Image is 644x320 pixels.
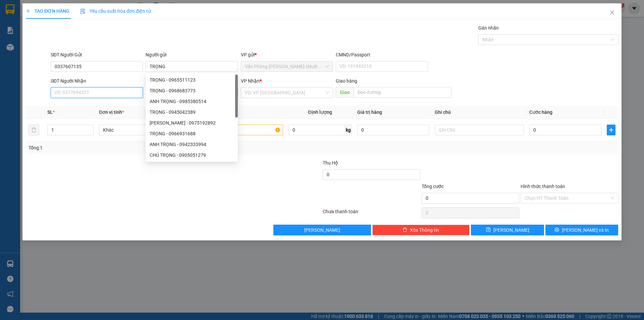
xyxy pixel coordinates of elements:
span: save [486,227,491,233]
div: ANH TRỌNG - 0985380514 [146,96,238,107]
span: plus [607,127,615,133]
span: printer [554,227,559,233]
button: Close [603,3,622,22]
button: [PERSON_NAME] [273,225,371,235]
div: TRỌNG - 0945042389 [150,108,234,116]
div: CHÚ TRỌNG - 0905051279 [146,150,238,161]
button: plus [607,125,615,135]
div: [PERSON_NAME] - 0975192892 [150,119,234,127]
span: plus [26,9,31,13]
div: VP gửi [241,51,333,58]
div: Chưa thanh toán [322,208,421,220]
img: icon [80,9,86,14]
div: TRỌNG MINH - 0975192892 [146,118,238,128]
li: (c) 2017 [56,32,92,40]
button: deleteXóa Thông tin [372,225,470,235]
label: Hình thức thanh toán [521,184,565,189]
div: Tổng: 1 [29,144,249,151]
div: TRỌNG - 0966931688 [150,130,234,137]
img: logo.jpg [73,8,89,25]
b: [DOMAIN_NAME] [56,26,92,31]
div: TRỌNG - 0945042389 [146,107,238,118]
button: delete [29,125,39,135]
label: Gán nhãn [478,25,499,31]
button: save[PERSON_NAME] [471,225,544,235]
span: kg [345,125,352,135]
span: Khác [103,125,184,135]
span: Giao hàng [336,78,357,84]
input: Ghi Chú [435,125,524,135]
span: [PERSON_NAME] và In [562,226,609,234]
div: ANH TRỌNG - 0985380514 [150,98,234,105]
span: TẠO ĐƠN HÀNG [26,8,69,14]
b: [PERSON_NAME] [8,43,38,75]
div: SĐT Người Nhận [51,77,143,85]
span: Tổng cước [422,184,444,189]
span: VP Nhận [241,78,260,84]
input: VD: Bàn, Ghế [194,125,283,135]
span: delete [402,227,407,233]
span: Yêu cầu xuất hóa đơn điện tử [80,8,151,14]
div: TRỌNG - 0965511123 [150,76,234,84]
div: CMND/Passport [336,51,428,58]
div: TRỌNG - 0968683773 [150,87,234,94]
span: Văn Phòng Trần Phú (Mường Thanh) [245,61,329,72]
div: ANH TRỌNG - 0942333994 [150,141,234,148]
span: [PERSON_NAME] [304,226,340,234]
b: BIÊN NHẬN GỬI HÀNG [43,10,64,53]
input: 0 [357,125,429,135]
div: CHÚ TRỌNG - 0905051279 [150,151,234,159]
div: SĐT Người Gửi [51,51,143,58]
span: Giao [336,87,354,98]
span: Cước hàng [529,109,552,115]
div: TRỌNG - 0965511123 [146,75,238,85]
span: Đơn vị tính [99,109,124,115]
div: ANH TRỌNG - 0942333994 [146,139,238,150]
span: close [609,10,615,15]
th: Ghi chú [432,106,527,119]
span: Giá trị hàng [357,109,382,115]
img: logo.jpg [8,8,42,42]
input: Dọc đường [354,87,452,98]
button: printer[PERSON_NAME] và In [545,225,618,235]
div: Người gửi [146,51,238,58]
span: [PERSON_NAME] [493,226,529,234]
div: TRỌNG - 0968683773 [146,85,238,96]
span: Xóa Thông tin [410,226,439,234]
span: Định lượng [308,109,332,115]
div: TRỌNG - 0966931688 [146,128,238,139]
span: SL [47,109,53,115]
span: Thu Hộ [323,160,338,166]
